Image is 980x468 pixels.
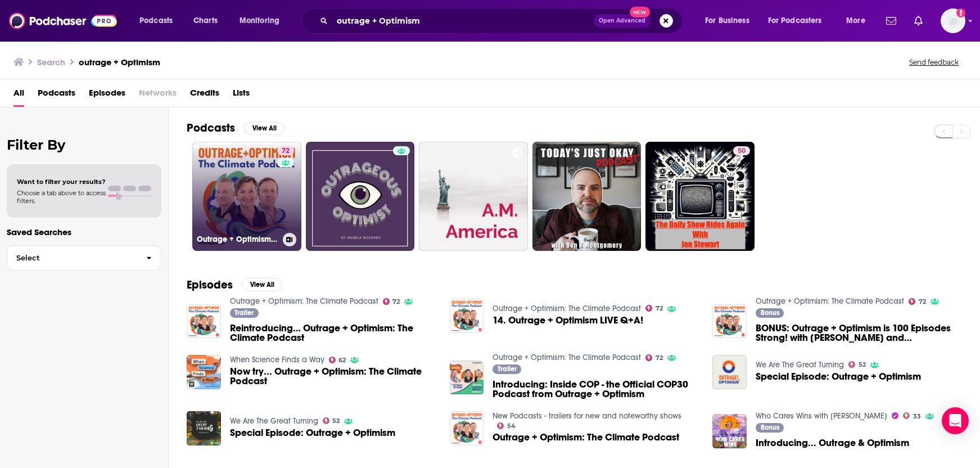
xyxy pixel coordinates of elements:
[450,299,484,333] img: 14. Outrage + Optimism LIVE Q+A!
[7,137,161,153] h2: Filter By
[187,278,282,292] a: EpisodesView All
[282,146,290,157] span: 72
[190,84,219,107] a: Credits
[230,355,324,364] a: When Science Finds a Way
[942,407,969,434] div: Open Intercom Messenger
[193,13,218,29] span: Charts
[242,278,282,291] button: View All
[645,305,663,312] a: 72
[712,414,747,448] a: Introducing... Outrage & Optimism
[941,8,965,33] button: Show profile menu
[13,84,24,107] a: All
[919,299,926,304] span: 72
[233,84,250,107] span: Lists
[909,298,926,305] a: 72
[761,309,779,316] span: Bonus
[383,298,400,305] a: 72
[232,12,294,30] button: open menu
[906,57,962,67] button: Send feedback
[493,316,643,325] span: 14. Outrage + Optimism LIVE Q+A!
[903,412,921,419] a: 33
[846,13,865,29] span: More
[656,355,663,361] span: 72
[493,433,679,442] span: Outrage + Optimism: The Climate Podcast
[910,11,927,30] a: Show notifications dropdown
[392,299,400,304] span: 72
[450,411,484,445] img: Outrage + Optimism: The Climate Podcast
[187,304,221,339] a: Reintroducing… Outrage + Optimism: The Climate Podcast
[187,121,235,135] h2: Podcasts
[497,422,516,429] a: 54
[89,84,125,107] a: Episodes
[338,358,346,363] span: 62
[838,12,879,30] button: open menu
[712,304,747,339] img: BONUS: Outrage + Optimism is 100 Episodes Strong! with Christiana, Tom and Paul
[599,18,645,24] span: Open Advanced
[7,245,161,271] button: Select
[956,8,965,17] svg: Add a profile image
[187,411,221,445] img: Special Episode: Outrage + Optimism
[79,57,160,67] h3: outrage + Optimism
[941,8,965,33] span: Logged in as Rbaldwin
[244,121,284,135] button: View All
[705,13,749,29] span: For Business
[277,146,294,155] a: 72
[187,355,221,389] img: Now try... Outrage + Optimism: The Climate Podcast
[17,189,106,205] span: Choose a tab above to access filters.
[941,8,965,33] img: User Profile
[139,84,177,107] span: Networks
[187,121,284,135] a: PodcastsView All
[756,411,887,421] a: Who Cares Wins with Lily Cole
[761,12,838,30] button: open menu
[230,428,395,438] a: Special Episode: Outrage + Optimism
[507,424,516,429] span: 54
[697,12,764,30] button: open menu
[38,84,75,107] a: Podcasts
[192,142,301,251] a: 72Outrage + Optimism: The Climate Podcast
[139,13,173,29] span: Podcasts
[756,323,962,343] span: BONUS: Outrage + Optimism is 100 Episodes Strong! with [PERSON_NAME] and [PERSON_NAME]
[186,12,224,30] a: Charts
[761,424,779,431] span: Bonus
[9,10,117,31] img: Podchaser - Follow, Share and Rate Podcasts
[240,13,279,29] span: Monitoring
[712,355,747,389] img: Special Episode: Outrage + Optimism
[37,57,65,67] h3: Search
[768,13,822,29] span: For Podcasters
[645,354,663,361] a: 72
[234,309,254,316] span: Trailer
[630,7,650,17] span: New
[756,360,844,370] a: We Are The Great Turning
[197,235,278,244] h3: Outrage + Optimism: The Climate Podcast
[656,306,663,311] span: 72
[230,296,378,306] a: Outrage + Optimism: The Climate Podcast
[594,14,651,28] button: Open AdvancedNew
[450,361,484,395] img: Introducing: Inside COP - the Official COP30 Podcast from Outrage + Optimism
[493,304,641,313] a: Outrage + Optimism: The Climate Podcast
[230,323,436,343] a: Reintroducing… Outrage + Optimism: The Climate Podcast
[756,438,909,448] a: Introducing... Outrage & Optimism
[230,367,436,386] a: Now try... Outrage + Optimism: The Climate Podcast
[859,362,866,367] span: 52
[498,366,517,372] span: Trailer
[332,418,340,424] span: 52
[7,254,137,262] span: Select
[733,146,750,155] a: 50
[132,12,187,30] button: open menu
[913,414,921,419] span: 33
[323,417,340,424] a: 52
